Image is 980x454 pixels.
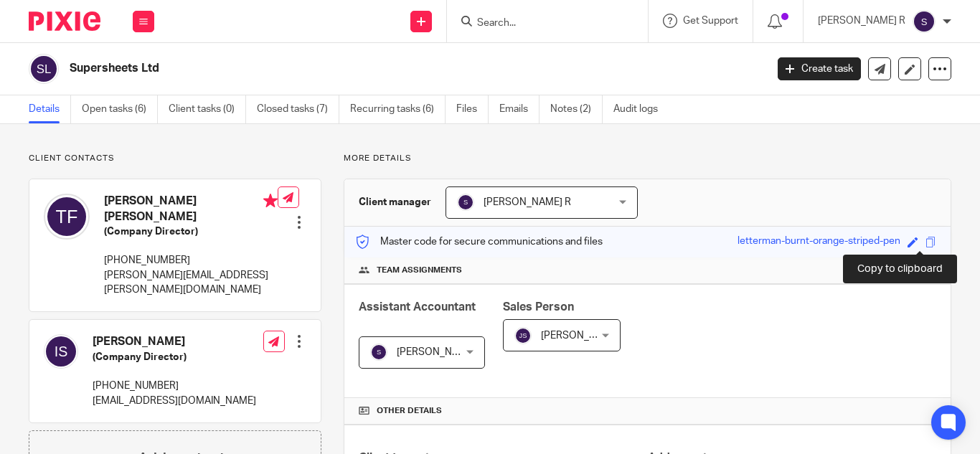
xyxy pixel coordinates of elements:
[93,350,256,364] h5: (Company Director)
[257,95,339,123] a: Closed tasks (7)
[457,194,474,211] img: svg%3E
[370,344,387,361] img: svg%3E
[355,235,603,249] p: Master code for secure communications and files
[44,334,78,369] img: svg%3E
[503,301,574,313] span: Sales Person
[377,265,462,276] span: Team assignments
[70,61,619,76] h2: Supersheets Ltd
[476,17,605,30] input: Search
[350,95,446,123] a: Recurring tasks (6)
[82,95,158,123] a: Open tasks (6)
[550,95,603,123] a: Notes (2)
[44,194,90,240] img: svg%3E
[359,301,476,313] span: Assistant Accountant
[613,95,669,123] a: Audit logs
[29,11,100,31] img: Pixie
[104,194,278,224] h4: [PERSON_NAME] [PERSON_NAME]
[104,224,278,239] h5: (Company Director)
[169,95,246,123] a: Client tasks (0)
[93,334,256,349] h4: [PERSON_NAME]
[29,153,321,164] p: Client contacts
[541,331,620,341] span: [PERSON_NAME]
[913,10,936,33] img: svg%3E
[499,95,540,123] a: Emails
[778,57,861,80] a: Create task
[818,14,905,28] p: [PERSON_NAME] R
[456,95,489,123] a: Files
[93,379,256,393] p: [PHONE_NUMBER]
[484,197,571,207] span: [PERSON_NAME] R
[738,234,900,250] div: letterman-burnt-orange-striped-pen
[514,327,532,344] img: svg%3E
[377,405,442,417] span: Other details
[359,195,431,209] h3: Client manager
[397,347,484,357] span: [PERSON_NAME] R
[104,268,278,298] p: [PERSON_NAME][EMAIL_ADDRESS][PERSON_NAME][DOMAIN_NAME]
[29,95,71,123] a: Details
[104,253,278,268] p: [PHONE_NUMBER]
[29,54,59,84] img: svg%3E
[263,194,278,208] i: Primary
[344,153,951,164] p: More details
[683,16,738,26] span: Get Support
[93,394,256,408] p: [EMAIL_ADDRESS][DOMAIN_NAME]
